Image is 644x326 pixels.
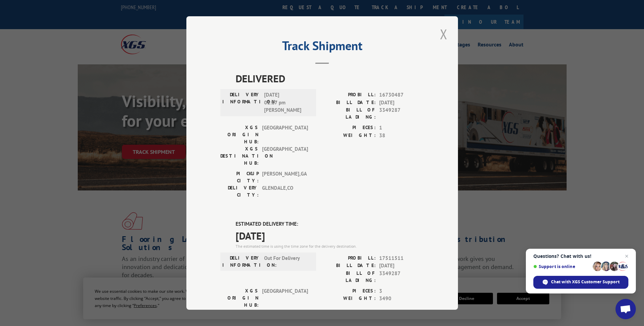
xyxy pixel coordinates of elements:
span: DELIVERED [236,71,424,86]
span: 38 [379,132,424,140]
label: BILL OF LADING: [322,270,376,284]
div: The estimated time is using the time zone for the delivery destination. [236,243,424,249]
span: Questions? Chat with us! [533,253,628,259]
span: Chat with XGS Customer Support [551,279,620,285]
label: DELIVERY CITY: [220,184,259,199]
span: 3490 [379,295,424,303]
span: 3349287 [379,270,424,284]
span: [GEOGRAPHIC_DATA] [262,124,308,145]
span: Chat with XGS Customer Support [533,276,628,289]
span: [DATE] [379,262,424,270]
label: BILL DATE: [322,262,376,270]
label: ESTIMATED DELIVERY TIME: [236,220,424,228]
span: 17511511 [379,254,424,262]
span: [GEOGRAPHIC_DATA] [262,287,308,309]
label: BILL DATE: [322,99,376,107]
label: PROBILL: [322,254,376,262]
span: 1 [379,124,424,132]
label: WEIGHT: [322,295,376,303]
label: PICKUP CITY: [220,170,259,184]
label: BILL OF LADING: [322,106,376,121]
span: Support is online [533,264,590,269]
span: [DATE] [379,99,424,107]
span: GLENDALE , CO [262,184,308,199]
span: [PERSON_NAME] , GA [262,170,308,184]
h2: Track Shipment [220,41,424,54]
label: DELIVERY INFORMATION: [222,254,261,269]
label: WEIGHT: [322,132,376,140]
span: 3349287 [379,106,424,121]
span: [DATE] 01:17 pm [PERSON_NAME] [264,91,310,114]
span: 3 [379,287,424,295]
button: Close modal [438,25,449,43]
label: PIECES: [322,287,376,295]
label: XGS ORIGIN HUB: [220,124,259,145]
label: XGS ORIGIN HUB: [220,287,259,309]
span: [GEOGRAPHIC_DATA] [262,145,308,167]
label: DELIVERY INFORMATION: [222,91,261,114]
label: PROBILL: [322,91,376,99]
span: 16730487 [379,91,424,99]
label: XGS DESTINATION HUB: [220,145,259,167]
a: Open chat [615,299,636,319]
span: Out For Delivery [264,254,310,269]
span: [DATE] [236,228,424,243]
label: PIECES: [322,124,376,132]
